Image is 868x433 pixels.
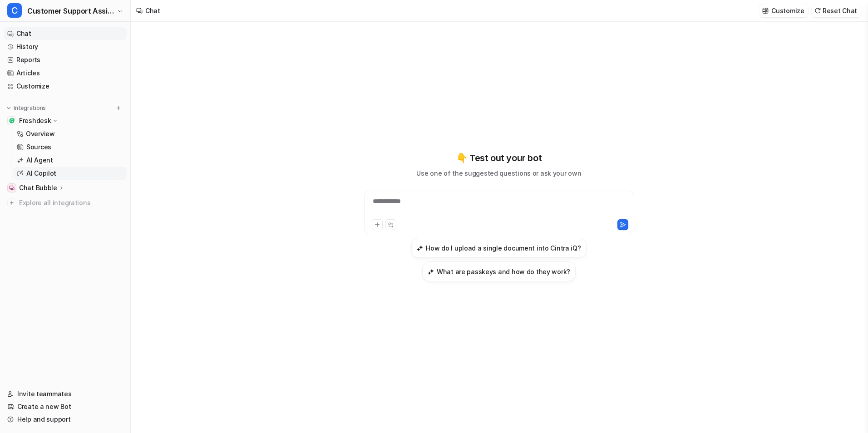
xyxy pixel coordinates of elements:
a: Overview [13,128,127,140]
a: Articles [4,67,127,79]
p: Overview [26,129,55,138]
a: AI Agent [13,154,127,167]
a: Customize [4,80,127,93]
img: menu_add.svg [115,105,122,111]
button: What are passkeys and how do they work?What are passkeys and how do they work? [422,261,576,281]
p: Freshdesk [19,116,51,125]
button: Reset Chat [812,4,861,17]
img: customize [762,7,769,14]
h3: What are passkeys and how do they work? [437,267,570,276]
h3: How do I upload a single document into Cintra iQ? [426,243,581,253]
img: explore all integrations [7,198,16,207]
button: How do I upload a single document into Cintra iQ?How do I upload a single document into Cintra iQ? [411,238,586,258]
a: Help and support [4,413,127,426]
button: Customize [759,4,808,17]
img: Freshdesk [9,118,15,123]
a: Chat [4,27,127,40]
div: Chat [145,6,160,15]
p: 👇 Test out your bot [456,151,542,165]
p: Use one of the suggested questions or ask your own [416,168,581,178]
img: expand menu [5,105,12,111]
a: Explore all integrations [4,197,127,209]
p: AI Agent [26,156,53,165]
a: AI Copilot [13,167,127,180]
a: History [4,40,127,53]
button: Integrations [4,103,49,113]
p: Sources [26,143,51,152]
img: What are passkeys and how do they work? [428,268,434,275]
img: reset [814,7,821,14]
a: Sources [13,141,127,153]
p: Customize [771,6,804,15]
img: Chat Bubble [9,185,15,191]
span: Explore all integrations [19,196,123,210]
span: Customer Support Assistant [27,5,115,17]
a: Invite teammates [4,388,127,400]
a: Create a new Bot [4,400,127,413]
img: How do I upload a single document into Cintra iQ? [417,245,423,251]
span: C [7,3,22,18]
a: Reports [4,54,127,66]
p: AI Copilot [26,169,56,178]
p: Chat Bubble [19,183,57,192]
p: Integrations [14,104,46,112]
